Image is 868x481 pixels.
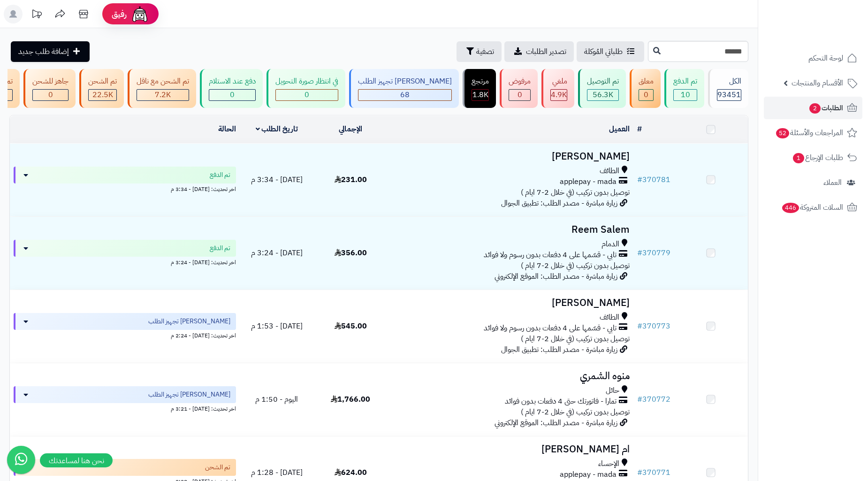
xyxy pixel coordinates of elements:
[808,101,843,115] span: الطلبات
[391,224,630,235] h3: Reem Salem
[673,76,697,87] div: تم الدفع
[551,90,567,100] div: 4939
[335,174,367,185] span: 231.00
[602,239,619,250] span: الدمام
[335,321,367,332] span: 545.00
[681,89,690,100] span: 10
[775,126,843,139] span: المراجعات والأسئلة
[205,463,230,472] span: تم الشحن
[472,76,489,87] div: مرتجع
[251,247,303,259] span: [DATE] - 3:24 م
[521,406,630,418] span: توصيل بدون تركيب (في خلال 2-7 ايام )
[593,89,613,100] span: 56.3K
[637,321,642,332] span: #
[609,123,630,135] a: العميل
[339,123,362,135] a: الإجمالي
[276,90,338,100] div: 0
[331,394,370,405] span: 1,766.00
[209,90,255,100] div: 0
[764,146,862,169] a: طلبات الإرجاع1
[600,312,619,323] span: الطائف
[606,385,619,396] span: حائل
[793,153,804,163] span: 1
[230,89,235,100] span: 0
[391,298,630,308] h3: [PERSON_NAME]
[560,469,617,480] span: applepay - mada
[776,128,789,138] span: 52
[560,176,617,187] span: applepay - mada
[305,89,309,100] span: 0
[576,69,628,108] a: تم التوصيل 56.3K
[400,89,410,100] span: 68
[14,403,236,413] div: اخر تحديث: [DATE] - 3:21 م
[764,47,862,69] a: لوحة التحكم
[509,90,530,100] div: 0
[347,69,461,108] a: [PERSON_NAME] تجهيز الطلب 68
[14,257,236,267] div: اخر تحديث: [DATE] - 3:24 م
[551,89,567,100] span: 4.9K
[639,90,653,100] div: 0
[764,97,862,119] a: الطلبات2
[637,174,642,185] span: #
[637,394,642,405] span: #
[335,467,367,478] span: 624.00
[89,90,116,100] div: 22481
[600,166,619,176] span: الطائف
[808,52,843,65] span: لوحة التحكم
[275,76,338,87] div: في انتظار صورة التحويل
[587,90,618,100] div: 56253
[598,458,619,469] span: الإحساء
[717,89,741,100] span: 93451
[637,394,670,405] a: #370772
[210,170,230,180] span: تم الدفع
[584,46,623,57] span: طلباتي المُوكلة
[526,46,566,57] span: تصدير الطلبات
[505,396,617,407] span: تمارا - فاتورتك حتى 4 دفعات بدون فوائد
[209,76,256,87] div: دفع عند الاستلام
[498,69,540,108] a: مرفوض 0
[92,89,113,100] span: 22.5K
[764,171,862,194] a: العملاء
[472,90,488,100] div: 1785
[504,41,574,62] a: تصدير الطلبات
[501,198,617,209] span: زيارة مباشرة - مصدر الطلب: تطبيق الجوال
[823,176,842,189] span: العملاء
[637,123,642,135] a: #
[662,69,706,108] a: تم الدفع 10
[509,76,531,87] div: مرفوض
[461,69,498,108] a: مرتجع 1.8K
[198,69,265,108] a: دفع عند الاستلام 0
[358,90,451,100] div: 68
[210,244,230,253] span: تم الدفع
[255,394,298,405] span: اليوم - 1:50 م
[148,317,230,326] span: [PERSON_NAME] تجهيز الطلب
[33,90,68,100] div: 0
[674,90,697,100] div: 10
[391,444,630,455] h3: ام [PERSON_NAME]
[809,103,821,114] span: 2
[521,260,630,271] span: توصيل بدون تركيب (في خلال 2-7 ايام )
[14,330,236,340] div: اخر تحديث: [DATE] - 2:24 م
[148,390,230,399] span: [PERSON_NAME] تجهيز الطلب
[130,5,149,23] img: ai-face.png
[628,69,662,108] a: معلق 0
[518,89,522,100] span: 0
[637,174,670,185] a: #370781
[637,247,642,259] span: #
[782,203,799,213] span: 446
[792,151,843,164] span: طلبات الإرجاع
[587,76,619,87] div: تم التوصيل
[137,90,189,100] div: 7223
[764,196,862,219] a: السلات المتروكة446
[391,371,630,382] h3: منوه الشمري
[550,76,567,87] div: ملغي
[251,174,303,185] span: [DATE] - 3:34 م
[476,46,494,57] span: تصفية
[781,201,843,214] span: السلات المتروكة
[265,69,347,108] a: في انتظار صورة التحويل 0
[18,46,69,57] span: إضافة طلب جديد
[88,76,117,87] div: تم الشحن
[137,76,189,87] div: تم الشحن مع ناقل
[126,69,198,108] a: تم الشحن مع ناقل 7.2K
[25,5,48,26] a: تحديثات المنصة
